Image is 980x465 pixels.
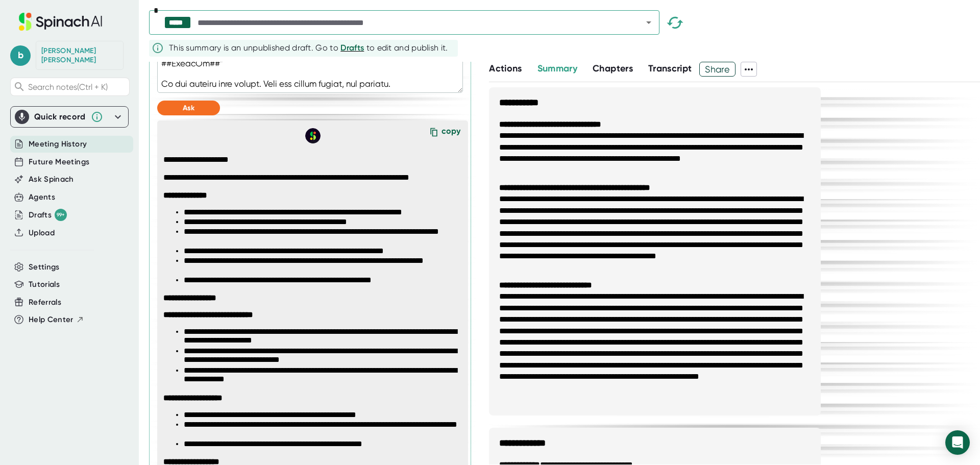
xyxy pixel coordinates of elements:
[55,209,67,221] div: 99+
[537,62,577,76] button: Summary
[648,62,692,76] button: Transcript
[29,314,73,326] span: Help Center
[29,209,67,221] button: Drafts 99+
[537,63,577,74] span: Summary
[642,15,656,30] button: Open
[28,82,108,92] span: Search notes (Ctrl + K)
[29,156,89,168] button: Future Meetings
[29,138,87,150] button: Meeting History
[29,227,55,239] button: Upload
[157,101,220,115] button: Ask
[699,62,736,77] button: Share
[442,126,460,140] div: copy
[945,430,970,455] div: Open Intercom Messenger
[340,43,364,53] span: Drafts
[340,42,364,54] button: Drafts
[29,297,61,308] button: Referrals
[29,174,74,185] button: Ask Spinach
[648,63,692,74] span: Transcript
[29,314,84,326] button: Help Center
[34,112,86,122] div: Quick record
[489,62,522,76] button: Actions
[29,261,60,273] button: Settings
[10,45,31,66] span: b
[489,63,522,74] span: Actions
[183,104,194,112] span: Ask
[593,62,633,76] button: Chapters
[29,279,60,290] button: Tutorials
[41,46,118,64] div: Brady Rowe
[169,42,448,54] div: This summary is an unpublished draft. Go to to edit and publish it.
[29,209,67,221] div: Drafts
[593,63,633,74] span: Chapters
[700,60,735,78] span: Share
[15,107,124,127] div: Quick record
[29,191,55,203] button: Agents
